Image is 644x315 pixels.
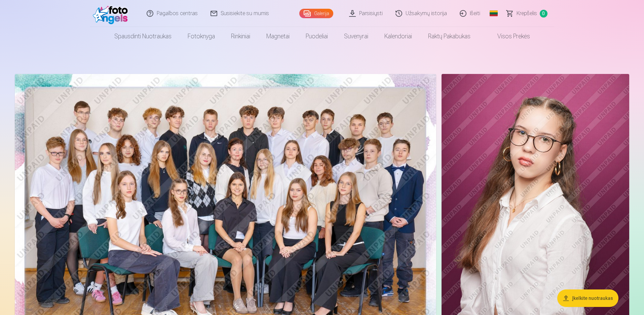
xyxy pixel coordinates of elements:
[540,10,547,17] span: 0
[258,27,298,46] a: Magnetai
[557,289,618,307] button: Įkelkite nuotraukas
[299,9,333,18] a: Galerija
[223,27,258,46] a: Rinkiniai
[420,27,479,46] a: Raktų pakabukas
[298,27,336,46] a: Puodeliai
[93,3,131,24] img: /fa2
[180,27,223,46] a: Fotoknyga
[376,27,420,46] a: Kalendoriai
[106,27,180,46] a: Spausdinti nuotraukas
[517,9,537,17] span: Krepšelis
[479,27,538,46] a: Visos prekės
[336,27,376,46] a: Suvenyrai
